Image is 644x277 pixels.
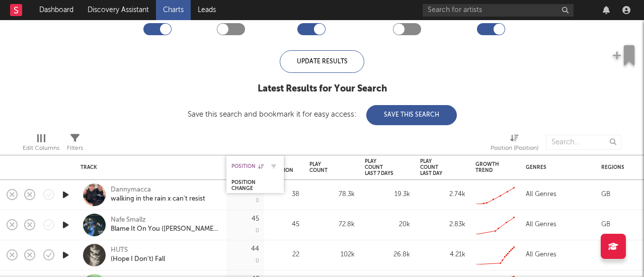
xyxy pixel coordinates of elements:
[23,142,59,154] div: Edit Columns
[309,189,355,201] div: 78.3k
[309,219,355,231] div: 72.8k
[269,219,299,231] div: 45
[23,130,59,159] div: Edit Columns
[365,189,410,201] div: 19.3k
[546,135,621,150] input: Search...
[420,189,465,201] div: 2.74k
[111,246,165,264] a: HUTS(Hope I Don't) Fall
[475,161,501,173] div: Growth Trend
[188,83,457,95] div: Latest Results for Your Search
[251,246,259,252] div: 44
[491,130,538,159] div: Position (Position)
[420,219,465,231] div: 2.83k
[80,164,216,170] div: Track
[231,163,264,169] div: Position
[188,111,457,118] div: Save this search and bookmark it for easy access:
[601,189,610,201] div: GB
[269,189,299,201] div: 38
[423,4,574,17] input: Search for artists
[526,219,556,231] div: All Genres
[601,164,636,170] div: Regions
[269,161,279,171] button: Filter by Position
[111,195,205,204] div: walking in the rain x can't resist
[526,189,556,201] div: All Genres
[67,130,83,159] div: Filters
[256,198,259,204] div: 0
[366,105,457,125] button: Save This Search
[365,158,395,176] div: Play Count Last 7 Days
[420,249,465,261] div: 4.21k
[420,158,450,176] div: Play Count Last Day
[269,249,299,261] div: 22
[601,219,610,231] div: GB
[256,228,259,234] div: 0
[111,225,219,234] div: Blame It On You ([PERSON_NAME] Remix)
[111,255,165,264] div: (Hope I Don't) Fall
[111,186,151,195] div: Dannymacca
[252,216,259,222] div: 45
[309,161,340,173] div: Play Count
[526,164,586,170] div: Genres
[256,258,259,264] div: 0
[309,249,355,261] div: 102k
[231,179,264,192] div: Position Change
[111,216,146,225] div: Nafe Smallz
[365,249,410,261] div: 26.8k
[111,246,165,255] div: HUTS
[365,219,410,231] div: 20k
[280,50,364,73] div: Update Results
[67,142,83,154] div: Filters
[491,142,538,154] div: Position (Position)
[526,249,556,261] div: All Genres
